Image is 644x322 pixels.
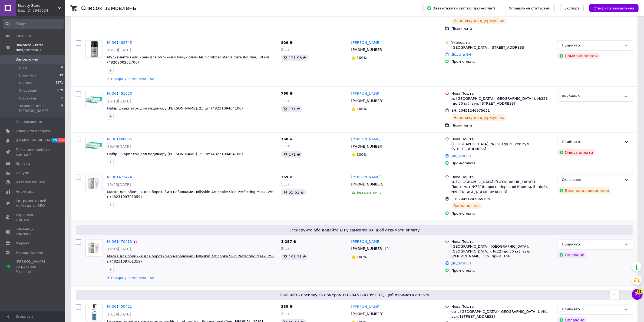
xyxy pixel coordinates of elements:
span: Інструменти веб-майстра та SEO [16,198,50,208]
a: [PERSON_NAME] [351,40,381,45]
a: Створити замовлення [584,6,639,10]
div: 191.31 ₴ [281,254,308,260]
div: Виконано [562,94,622,99]
a: [PERSON_NAME] [351,239,381,244]
span: Нові [19,65,27,70]
div: [PHONE_NUMBER] [350,181,385,188]
span: 100% [357,107,367,111]
span: 3271 [55,81,63,85]
a: Фото товару [85,239,103,257]
span: Покупці [16,171,30,175]
span: 0 [61,104,63,113]
span: 2 [61,96,63,101]
a: Маска для обличчя для боротьби з набряками Hollyskin Artichoke Skin Perfecting Mask, 250 г (48231... [107,190,275,199]
span: 2 шт. [281,312,291,316]
span: Повідомлення [16,119,42,124]
span: [PERSON_NAME] та рахунки [16,259,50,274]
div: м. [GEOGRAPHIC_DATA] ([GEOGRAPHIC_DATA].), №231 (до 30 кг): вул. [STREET_ADDRESS] [451,96,553,106]
div: 55.63 ₴ [281,189,306,195]
span: Налаштування [16,250,43,255]
a: [PERSON_NAME] [351,304,381,310]
button: Створити замовлення [589,4,639,12]
a: [PERSON_NAME] [351,91,381,97]
a: № 361481030 [107,91,132,95]
span: 1 шт. [281,99,291,103]
span: 0 [61,65,63,70]
span: Головна [16,34,31,38]
span: 760 ₴ [281,91,293,95]
span: Аналітика [16,189,34,194]
div: Пром-оплата [451,59,553,64]
span: Показники роботи компанії [16,147,50,157]
div: Нова Пошта [451,304,553,309]
span: Скасовані [19,88,37,93]
a: № 361482745 [107,41,132,45]
a: [PERSON_NAME] [351,137,381,142]
a: Додати ЕН [451,52,471,57]
a: № 361450421 [107,304,132,308]
button: Чат з покупцем11 [632,289,643,300]
span: 100% [357,255,367,259]
div: Пром-оплата [451,268,553,273]
a: Фото товару [85,175,103,192]
span: Прийняті [19,73,36,78]
span: 1 257 ₴ [281,240,296,244]
div: Післяплата [451,123,553,128]
span: 15:15[DATE] [107,247,131,251]
div: Нова Пошта [451,175,553,180]
span: Створити замовлення [593,6,634,10]
span: Каталог ProSale [16,180,45,185]
span: Гаманець компанії [16,227,50,237]
span: 15:25[DATE] [107,182,131,187]
a: № 361472424 [107,175,132,179]
img: Фото товару [86,240,103,256]
span: Beauty Store [18,3,58,8]
span: [DEMOGRAPHIC_DATA] [16,138,56,143]
div: 121.96 ₴ [281,55,308,61]
h1: Список замовлень [81,5,136,11]
div: [GEOGRAPHIC_DATA]. [STREET_ADDRESS] [451,45,553,50]
span: 99+ [58,138,67,142]
button: Експорт [560,4,584,12]
div: [PHONE_NUMBER] [350,143,385,150]
a: [PERSON_NAME] [351,175,381,180]
span: Надішліть посилку за номером ЕН 20451247059117, щоб отримати оплату [78,292,631,298]
span: Згенеруйте або додайте ЕН у замовлення, щоб отримати оплату [78,227,631,233]
span: Мультиактивний крем для обличчя з бакучіолом Mr. Scrubber Men's Care Routine, 50 мл (4820200232706) [107,55,269,64]
span: 16:10[DATE] [107,99,131,103]
div: Пром-оплата [451,161,553,166]
div: Оплачено [557,252,586,258]
div: [PHONE_NUMBER] [350,46,385,53]
span: 809 ₴ [281,41,293,45]
span: 16:20[DATE] [107,48,131,52]
div: Післяплата [451,26,553,31]
span: 49 [59,73,63,78]
span: Набір шкарпеток для педикюру [PERSON_NAME], 25 шт (4823109404106) [107,152,243,156]
span: Відгуки [16,161,30,166]
span: 369 ₴ [281,175,293,179]
div: Нова Пошта [451,137,553,142]
img: Фото товару [86,175,103,192]
a: Набір шкарпеток для педикюру [PERSON_NAME], 25 шт (4823109404106) [107,106,243,110]
div: Виконано повернення [557,187,611,194]
div: На шляху до одержувача [451,18,507,24]
div: [PHONE_NUMBER] [350,245,385,252]
span: 100% [357,56,367,60]
div: [GEOGRAPHIC_DATA], №231 (до 30 кг): вул. [STREET_ADDRESS] [451,142,553,151]
span: Виконані [19,81,36,85]
div: Помилка оплати [557,53,600,59]
div: Скасовано [562,177,622,183]
span: Замовлення [16,57,38,62]
span: 760 ₴ [281,137,293,141]
a: Маска для обличчя для боротьби з набряками Hollyskin Artichoke Skin Perfecting Mask, 250 г (48231... [107,254,275,263]
div: 171 ₴ [281,106,302,112]
div: На шляху до одержувача [451,114,507,121]
img: Фото товару [92,304,97,321]
div: Нова Пошта [451,239,553,244]
span: 100% [357,152,367,157]
div: Прийнято [562,43,622,48]
span: Замовлення та повідомлення [16,43,65,52]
